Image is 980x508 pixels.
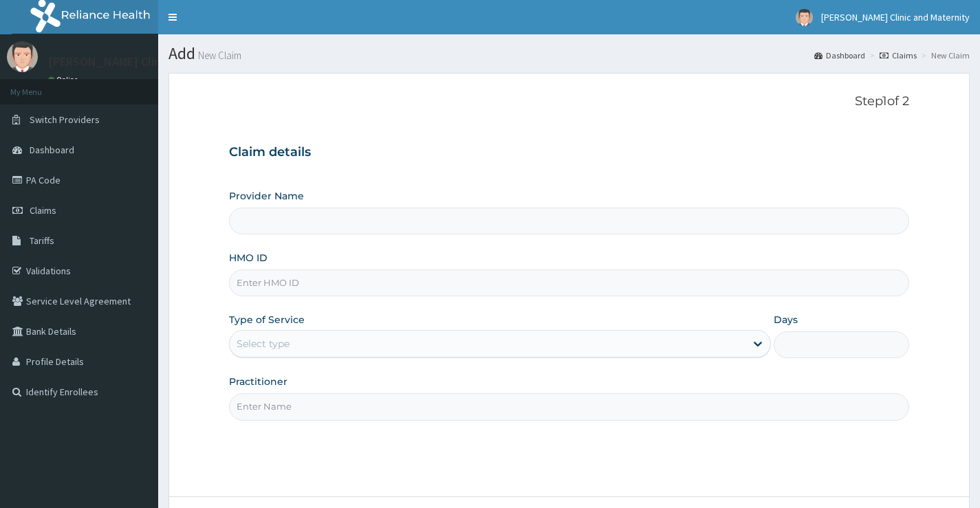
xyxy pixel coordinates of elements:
[821,11,970,23] span: [PERSON_NAME] Clinic and Maternity
[30,113,100,126] span: Switch Providers
[30,234,54,247] span: Tariffs
[229,251,268,265] label: HMO ID
[237,337,290,351] div: Select type
[880,49,917,61] a: Claims
[30,144,74,156] span: Dashboard
[30,204,56,217] span: Claims
[229,145,909,160] h3: Claim details
[229,375,287,388] label: Practitioner
[229,269,909,296] input: Enter HMO ID
[229,189,304,203] label: Provider Name
[796,9,813,26] img: User Image
[918,49,970,61] li: New Claim
[48,75,81,85] a: Online
[814,49,865,61] a: Dashboard
[229,94,909,109] p: Step 1 of 2
[195,50,241,60] small: New Claim
[168,45,970,63] h1: Add
[229,313,305,327] label: Type of Service
[229,393,909,420] input: Enter Name
[7,41,38,72] img: User Image
[48,56,248,68] p: [PERSON_NAME] Clinic and Maternity
[774,313,798,327] label: Days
